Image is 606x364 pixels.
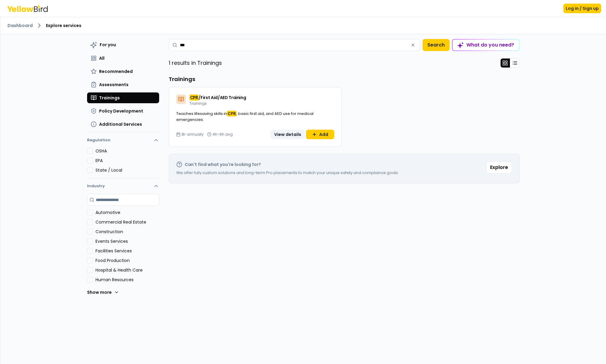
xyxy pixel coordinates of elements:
mark: CPR [189,95,199,101]
button: Explore [486,161,512,173]
span: Explore services [46,23,81,29]
label: Facilities Services [95,248,159,254]
span: /First Aid/AED Training [198,95,246,101]
button: Industry [87,178,159,194]
p: 1 results in Trainings [169,59,222,67]
button: Recommended [87,66,159,77]
span: 4h-6h avg [213,132,233,137]
label: Food Production [95,257,159,263]
span: Bi-annually [182,132,204,137]
span: Assessments [99,82,129,88]
div: Regulation [87,148,159,178]
button: Show more [87,286,119,298]
span: For you [100,42,116,48]
span: Trainings [189,101,207,106]
div: What do you need? [453,40,519,50]
button: All [87,53,159,64]
button: Additional Services [87,119,159,130]
button: Policy Development [87,106,159,116]
label: Automotive [95,209,159,215]
button: Search [423,39,450,51]
button: Regulation [87,135,159,148]
p: We offer fully custom solutions and long-term Pro placements to match your unique safety and comp... [176,170,399,176]
span: All [99,55,105,61]
span: Additional Services [99,121,142,127]
label: Human Resources [95,277,159,283]
a: Dashboard [8,23,33,29]
button: View details [271,130,305,139]
span: , basic first aid, and AED use for medical emergencies. [176,111,314,122]
label: Construction [95,229,159,235]
button: For you [87,39,159,50]
span: Teaches lifesaving skills in [176,111,227,116]
button: What do you need? [452,39,520,51]
span: Policy Development [99,108,143,114]
div: Industry [87,194,159,303]
label: Commercial Real Estate [95,219,159,225]
mark: CPR [227,111,236,116]
button: Trainings [87,92,159,103]
span: Trainings [99,95,120,101]
button: Add [306,130,334,139]
label: OSHA [95,148,159,154]
label: Hospital & Health Care [95,267,159,273]
label: Events Services [95,238,159,244]
button: Log in / Sign up [563,4,601,13]
label: EPA [95,158,159,164]
label: State / Local [95,167,159,173]
button: Assessments [87,79,159,90]
span: Recommended [99,68,133,74]
h2: Can't find what you're looking for? [185,161,261,167]
h3: Trainings [169,75,520,83]
nav: breadcrumb [8,22,599,29]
